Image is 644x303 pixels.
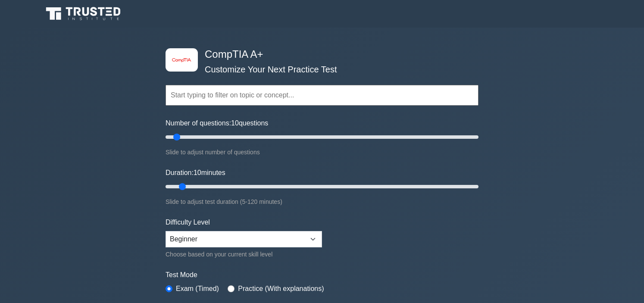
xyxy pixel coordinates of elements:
[176,284,219,294] label: Exam (Timed)
[166,118,268,128] label: Number of questions: questions
[194,169,201,176] span: 10
[201,48,436,61] h4: CompTIA A+
[231,119,239,127] span: 10
[166,147,478,157] div: Slide to adjust number of questions
[166,249,322,259] div: Choose based on your current skill level
[238,284,324,294] label: Practice (With explanations)
[166,168,225,178] label: Duration: minutes
[166,197,478,207] div: Slide to adjust test duration (5-120 minutes)
[166,270,478,280] label: Test Mode
[166,85,478,106] input: Start typing to filter on topic or concept...
[166,217,210,228] label: Difficulty Level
